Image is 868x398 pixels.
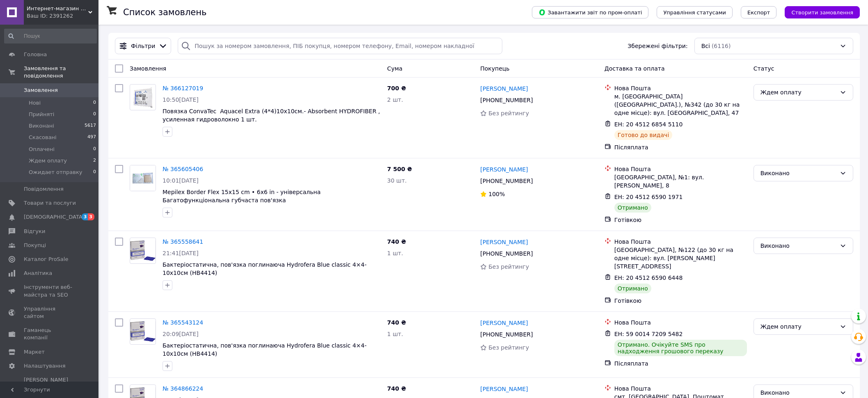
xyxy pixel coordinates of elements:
span: Відгуки [24,228,45,235]
div: Нова Пошта [614,318,747,327]
span: 0 [93,169,96,176]
span: 2 шт. [387,96,403,103]
span: Нові [29,99,41,107]
span: Покупець [480,65,509,72]
span: 497 [87,134,96,141]
span: Товари та послуги [24,199,76,207]
span: Повідомлення [24,185,64,193]
span: 700 ₴ [387,85,406,91]
span: ЕН: 20 4512 6590 1971 [614,194,683,200]
a: Фото товару [130,318,156,345]
span: ЕН: 20 4512 6590 6448 [614,274,683,281]
a: Фото товару [130,165,156,191]
div: Отримано [614,203,651,213]
a: № 366127019 [163,85,203,91]
span: Прийняті [29,111,54,118]
img: Фото товару [130,240,156,261]
span: Управління сайтом [24,305,76,320]
span: 21:41[DATE] [163,250,199,256]
div: Отримано [614,284,651,293]
div: Ваш ID: 2391262 [27,12,98,20]
div: Нова Пошта [614,384,747,393]
span: Завантажити звіт по пром-оплаті [538,9,642,16]
a: [PERSON_NAME] [480,238,528,246]
span: 0 [93,111,96,118]
div: Ждем оплату [760,322,836,331]
span: ЕН: 59 0014 7209 5482 [614,331,683,337]
span: Маркет [24,348,45,356]
img: Фото товару [130,165,156,191]
a: № 365558641 [163,238,203,245]
a: Бактеріостатична, пов'язка поглинаюча Hydrofera Blue classic 4×4- 10х10см (HB4414) [163,342,366,357]
span: 3 [82,213,88,220]
a: № 365605406 [163,166,203,172]
span: Cума [387,65,402,72]
span: Збережені фільтри: [628,42,687,50]
div: Готівкою [614,216,747,224]
span: 7 500 ₴ [387,166,412,172]
div: [GEOGRAPHIC_DATA], №122 (до 30 кг на одне місце): вул. [PERSON_NAME][STREET_ADDRESS] [614,246,747,270]
div: Готівкою [614,297,747,305]
span: Головна [24,51,47,58]
span: [PHONE_NUMBER] [480,97,533,103]
span: 740 ₴ [387,385,406,392]
span: Фільтри [131,42,155,50]
span: Замовлення [24,87,58,94]
span: 5617 [85,122,96,130]
span: Замовлення [130,65,166,72]
span: 740 ₴ [387,238,406,245]
span: Каталог ProSale [24,256,68,263]
span: Замовлення та повідомлення [24,65,98,80]
a: [PERSON_NAME] [480,85,528,93]
span: [PHONE_NUMBER] [480,178,533,184]
div: Нова Пошта [614,238,747,246]
a: Фото товару [130,238,156,264]
span: Без рейтингу [488,110,529,117]
span: Без рейтингу [488,344,529,351]
a: Створити замовлення [776,9,860,15]
a: Mepilex Border Flex 15x15 cm • 6x6 in - універсальна Багатофункціональна губчаста пов'язка [163,189,321,204]
a: № 364866224 [163,385,203,392]
h1: Список замовлень [123,7,206,17]
span: ЕН: 20 4512 6854 5110 [614,121,683,128]
div: Нова Пошта [614,84,747,92]
span: Скасовані [29,134,57,141]
button: Експорт [741,6,777,18]
div: м. [GEOGRAPHIC_DATA] ([GEOGRAPHIC_DATA].), №342 (до 30 кг на одне місце): вул. [GEOGRAPHIC_DATA], 47 [614,92,747,117]
span: Управління статусами [663,9,726,16]
span: 1 шт. [387,250,403,256]
span: Створити замовлення [791,9,853,16]
span: Ожидает отправку [29,169,82,176]
button: Управління статусами [657,6,733,18]
span: [PHONE_NUMBER] [480,331,533,338]
div: Готово до видачі [614,130,673,140]
a: Фото товару [130,84,156,110]
span: 2 [93,157,96,165]
a: Повязка ConvaTec Aquacel Extra (4*4)10х10см.- Absorbent HYDROFIBER , усиленная гидроволокно 1 шт. [163,108,380,123]
span: Ждем оплату [29,157,67,165]
input: Пошук за номером замовлення, ПІБ покупця, номером телефону, Email, номером накладної [178,38,502,54]
div: Нова Пошта [614,165,747,173]
span: Експорт [747,9,770,16]
span: Статус [753,65,774,72]
span: 10:50[DATE] [163,96,199,103]
div: Виконано [760,169,836,178]
span: 0 [93,146,96,153]
span: 3 [88,213,94,220]
a: Бактеріостатична, пов'язка поглинаюча Hydrofera Blue classic 4×4- 10х10см (HB4414) [163,261,366,276]
div: Післяплата [614,143,747,151]
span: 100% [488,191,505,197]
span: 10:01[DATE] [163,177,199,184]
span: Гаманець компанії [24,327,76,341]
div: Ждем оплату [760,88,836,97]
span: Інструменти веб-майстра та SEO [24,284,76,298]
span: Оплачені [29,146,55,153]
div: Виконано [760,388,836,397]
button: Завантажити звіт по пром-оплаті [532,6,648,18]
span: [DEMOGRAPHIC_DATA] [24,213,85,221]
div: [GEOGRAPHIC_DATA], №1: вул. [PERSON_NAME], 8 [614,173,747,190]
